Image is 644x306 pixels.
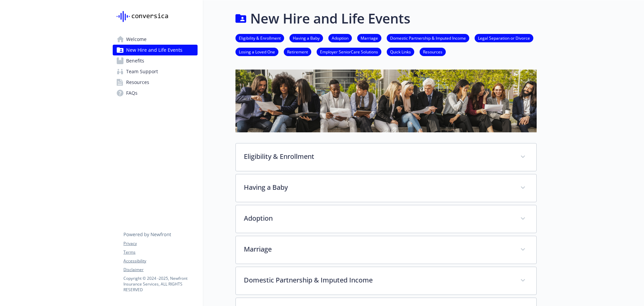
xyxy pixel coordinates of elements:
[244,244,512,254] p: Marriage
[123,267,197,273] a: Disclaimer
[123,249,197,255] a: Terms
[123,275,197,293] p: Copyright © 2024 - 2025 , Newfront Insurance Services, ALL RIGHTS RESERVED
[244,275,512,285] p: Domestic Partnership & Imputed Income
[357,35,381,41] a: Marriage
[244,182,512,192] p: Having a Baby
[126,45,182,55] span: New Hire and Life Events
[126,55,144,66] span: Benefits
[475,35,533,41] a: Legal Separation or Divorce
[236,205,536,233] div: Adoption
[126,88,138,98] span: FAQs
[244,213,512,223] p: Adoption
[289,35,323,41] a: Having a Baby
[420,48,446,55] a: Resources
[284,48,311,55] a: Retirement
[244,151,512,162] p: Eligibility & Enrollment
[235,48,278,55] a: Losing a Loved One
[113,66,198,77] a: Team Support
[126,34,147,45] span: Welcome
[328,35,352,41] a: Adoption
[113,88,198,98] a: FAQs
[126,66,158,77] span: Team Support
[250,8,410,29] h1: New Hire and Life Events
[387,35,469,41] a: Domestic Partnership & Imputed Income
[236,174,536,202] div: Having a Baby
[123,258,197,264] a: Accessibility
[387,48,414,55] a: Quick Links
[236,236,536,264] div: Marriage
[113,45,198,55] a: New Hire and Life Events
[236,267,536,295] div: Domestic Partnership & Imputed Income
[113,77,198,88] a: Resources
[317,48,381,55] a: Employer SeniorCare Solutions
[126,77,149,88] span: Resources
[113,34,198,45] a: Welcome
[235,70,537,132] img: new hire page banner
[113,55,198,66] a: Benefits
[123,241,197,247] a: Privacy
[235,35,284,41] a: Eligibility & Enrollment
[236,143,536,171] div: Eligibility & Enrollment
